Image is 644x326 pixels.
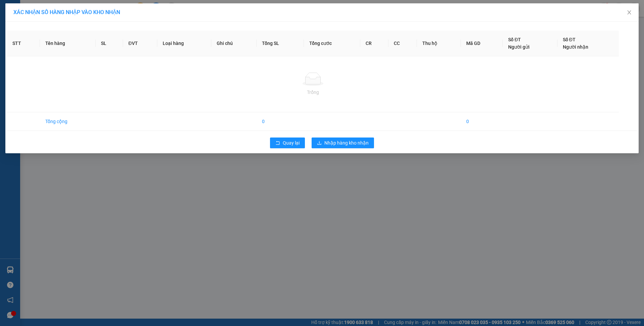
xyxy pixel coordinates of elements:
th: Mã GD [461,31,503,56]
span: close [627,10,632,15]
span: Người gửi [508,44,530,50]
span: XÁC NHẬN SỐ HÀNG NHẬP VÀO KHO NHẬN [13,9,120,15]
span: rollback [275,141,280,146]
span: Số ĐT [563,37,576,42]
button: rollbackQuay lại [270,138,305,148]
span: Người nhận [563,44,588,50]
th: CR [360,31,389,56]
span: 0968278298 [3,44,33,50]
th: SL [96,31,123,56]
div: Trống [12,89,613,96]
button: Close [620,3,639,22]
th: Tổng cước [304,31,360,56]
strong: Nhà xe Mỹ Loan [3,3,34,21]
span: Nhập hàng kho nhận [324,139,369,147]
th: CC [388,31,417,56]
th: Ghi chú [211,31,257,56]
th: STT [7,31,40,56]
span: download [317,141,322,146]
th: Tổng SL [257,31,304,56]
th: ĐVT [123,31,157,56]
th: Thu hộ [417,31,461,56]
td: Tổng cộng [40,112,96,131]
td: 0 [461,112,503,131]
td: 0 [257,112,304,131]
th: Loại hàng [157,31,211,56]
span: FZCKTH4W [51,12,84,19]
span: 33 Bác Ái, P Phước Hội, TX Lagi [3,23,32,43]
button: downloadNhập hàng kho nhận [312,138,374,148]
span: Quay lại [283,139,300,147]
th: Tên hàng [40,31,96,56]
span: Số ĐT [508,37,521,42]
